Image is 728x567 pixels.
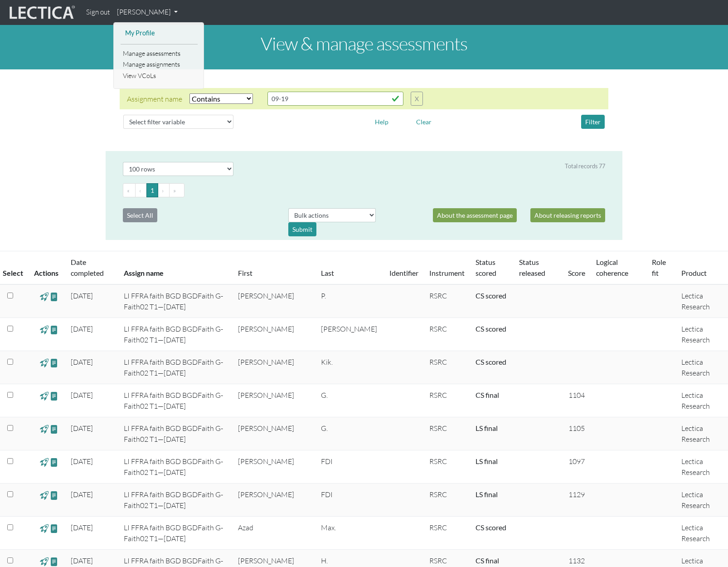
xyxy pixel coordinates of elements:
span: view [50,291,58,302]
a: Completed = assessment has been completed; CS scored = assessment has been CLAS scored; LS scored... [476,556,499,565]
th: Assign name [118,251,233,285]
td: RSRC [424,417,470,450]
span: 1132 [568,556,585,565]
td: RSRC [424,384,470,417]
a: Completed = assessment has been completed; CS scored = assessment has been CLAS scored; LS scored... [476,324,506,333]
span: view [40,556,49,567]
td: Kik. [315,351,384,384]
td: LI FFRA faith BGD BGDFaith G-Faith02 T1—[DATE] [118,517,233,550]
a: About the assessment page [433,208,517,222]
td: Lectica Research [676,284,728,318]
td: [DATE] [65,318,118,351]
td: LI FFRA faith BGD BGDFaith G-Faith02 T1—[DATE] [118,351,233,384]
td: LI FFRA faith BGD BGDFaith G-Faith02 T1—[DATE] [118,284,233,318]
a: Completed = assessment has been completed; CS scored = assessment has been CLAS scored; LS scored... [476,523,506,532]
td: [DATE] [65,484,118,517]
td: [DATE] [65,351,118,384]
a: Completed = assessment has been completed; CS scored = assessment has been CLAS scored; LS scored... [476,424,498,432]
ul: Pagination [123,183,605,197]
td: [DATE] [65,517,118,550]
td: [DATE] [65,384,118,417]
a: Last [321,269,334,277]
td: FDI [315,450,384,484]
a: Instrument [429,269,465,277]
td: Lectica Research [676,450,728,484]
a: Date completed [71,258,104,277]
div: Assignment name [127,93,182,104]
td: [PERSON_NAME] [233,417,315,450]
td: Lectica Research [676,384,728,417]
button: Go to page 1 [146,183,158,197]
td: RSRC [424,484,470,517]
td: LI FFRA faith BGD BGDFaith G-Faith02 T1—[DATE] [118,484,233,517]
span: 1097 [568,457,585,466]
td: LI FFRA faith BGD BGDFaith G-Faith02 T1—[DATE] [118,417,233,450]
div: Submit [288,222,316,236]
td: P. [315,284,384,318]
span: view [40,457,49,467]
a: Role fit [652,258,666,277]
span: view [50,424,58,434]
button: Select All [123,208,157,222]
a: Status scored [476,258,496,277]
span: view [50,324,58,335]
img: lecticalive [7,4,75,21]
td: FDI [315,484,384,517]
span: view [40,424,49,434]
button: Help [371,115,393,129]
a: Score [568,269,585,277]
a: Manage assignments [121,59,198,70]
td: LI FFRA faith BGD BGDFaith G-Faith02 T1—[DATE] [118,450,233,484]
td: [PERSON_NAME] [233,351,315,384]
span: 1129 [568,490,585,499]
td: [PERSON_NAME] [233,484,315,517]
span: view [50,457,58,467]
a: Completed = assessment has been completed; CS scored = assessment has been CLAS scored; LS scored... [476,457,498,465]
span: 1105 [568,424,585,433]
td: [DATE] [65,450,118,484]
span: view [50,357,58,368]
span: view [40,291,49,302]
a: About releasing reports [530,208,605,222]
td: [PERSON_NAME] [233,450,315,484]
td: LI FFRA faith BGD BGDFaith G-Faith02 T1—[DATE] [118,384,233,417]
a: Help [371,117,393,125]
td: Max. [315,517,384,550]
span: view [50,391,58,401]
td: G. [315,384,384,417]
td: Lectica Research [676,517,728,550]
span: view [40,324,49,335]
td: Azad [233,517,315,550]
span: view [40,523,49,533]
td: Lectica Research [676,318,728,351]
td: [PERSON_NAME] [315,318,384,351]
td: [DATE] [65,284,118,318]
a: Completed = assessment has been completed; CS scored = assessment has been CLAS scored; LS scored... [476,291,506,300]
td: [PERSON_NAME] [233,284,315,318]
td: [PERSON_NAME] [233,318,315,351]
button: Clear [412,115,436,129]
a: Manage assessments [121,48,198,59]
td: Lectica Research [676,417,728,450]
td: [DATE] [65,417,118,450]
a: First [238,269,252,277]
th: Actions [29,251,65,285]
span: view [50,556,58,567]
td: RSRC [424,517,470,550]
span: 1104 [568,391,585,400]
a: Logical coherence [596,258,628,277]
td: LI FFRA faith BGD BGDFaith G-Faith02 T1—[DATE] [118,318,233,351]
a: Completed = assessment has been completed; CS scored = assessment has been CLAS scored; LS scored... [476,391,499,399]
span: view [40,490,49,500]
span: view [50,490,58,500]
a: My Profile [123,28,195,39]
span: view [40,391,49,401]
td: RSRC [424,450,470,484]
a: Product [681,269,707,277]
div: Total records 77 [565,162,605,171]
button: Filter [581,115,605,129]
span: view [50,523,58,533]
button: X [411,92,423,106]
td: [PERSON_NAME] [233,384,315,417]
a: Completed = assessment has been completed; CS scored = assessment has been CLAS scored; LS scored... [476,357,506,366]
